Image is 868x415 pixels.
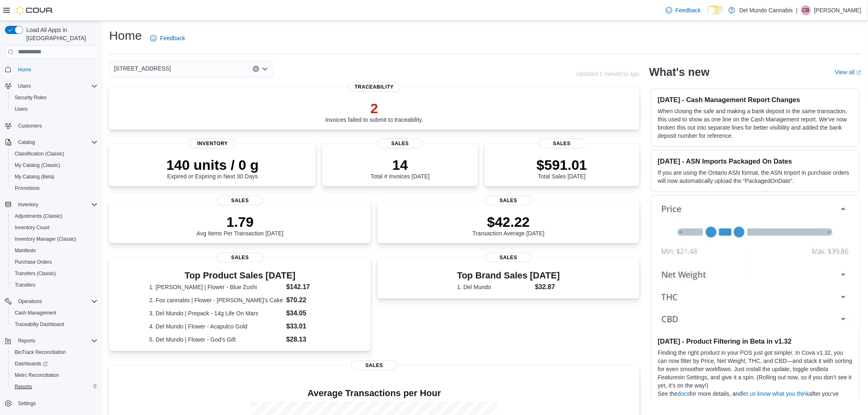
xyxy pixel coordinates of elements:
a: Classification (Classic) [11,149,68,159]
p: | [796,5,798,15]
dd: $34.05 [286,308,331,318]
a: My Catalog (Classic) [11,160,64,170]
button: Settings [2,397,101,409]
span: Operations [15,296,98,306]
span: Users [15,106,27,112]
a: Manifests [11,246,39,255]
dd: $70.22 [286,295,331,305]
h3: [DATE] - Product Filtering in Beta in v1.32 [658,337,853,345]
span: Inventory Manager (Classic) [11,234,98,244]
a: View allExternal link [835,69,861,75]
span: Home [18,66,31,73]
span: Feedback [160,34,185,42]
span: Adjustments (Classic) [15,213,62,219]
button: Open list of options [262,66,268,72]
span: Security Roles [11,93,98,103]
h1: Home [109,27,142,44]
span: Promotions [11,183,98,193]
a: docs [678,390,690,397]
span: [STREET_ADDRESS] [114,64,171,73]
p: $591.01 [537,157,587,173]
button: BioTrack Reconciliation [8,347,101,358]
span: Transfers (Classic) [15,270,56,277]
span: Reports [18,337,35,344]
span: Security Roles [15,94,46,101]
span: Transfers (Classic) [11,269,98,278]
span: Traceability [348,82,400,92]
button: My Catalog (Beta) [8,171,101,182]
button: Reports [15,336,39,346]
h2: What's new [649,66,710,79]
span: Transfers [11,280,98,290]
p: 140 units / 0 g [167,157,259,173]
span: Inventory [190,139,235,148]
dt: 4. Del Mundo | Flower - Acapulco Gold [149,322,283,331]
img: Cova [16,6,53,14]
span: Inventory Count [15,224,50,231]
div: Total # Invoices [DATE] [370,157,429,180]
span: Inventory [15,200,98,210]
p: 1.79 [196,214,283,230]
a: Security Roles [11,93,50,103]
a: Transfers [11,280,39,290]
button: Operations [15,296,46,306]
div: Avg Items Per Transaction [DATE] [196,214,283,237]
span: Reports [15,336,98,346]
p: Finding the right product in your POS just got simpler. In Cova v1.32, you can now filter by Pric... [658,349,853,390]
p: Updated 1 minute(s) ago [576,71,640,77]
button: Users [8,103,101,115]
span: Metrc Reconciliation [15,372,59,379]
button: My Catalog (Classic) [8,160,101,171]
div: Transaction Average [DATE] [473,214,545,237]
h3: [DATE] - Cash Management Report Changes [658,96,853,104]
a: Inventory Manager (Classic) [11,234,80,244]
span: BioTrack Reconciliation [15,349,66,356]
span: Reports [11,382,98,392]
a: My Catalog (Beta) [11,172,58,182]
span: Catalog [18,139,35,146]
span: Home [15,64,98,75]
span: Manifests [15,247,36,254]
span: Promotions [15,185,40,192]
button: Adjustments (Classic) [8,210,101,222]
a: Promotions [11,183,43,193]
h3: [DATE] - ASN Imports Packaged On Dates [658,157,853,165]
button: Home [2,64,101,75]
span: BioTrack Reconciliation [11,347,98,357]
span: Load All Apps in [GEOGRAPHIC_DATA] [23,26,98,42]
span: Purchase Orders [15,259,52,265]
button: Purchase Orders [8,256,101,268]
p: If you are using the Ontario ASN format, the ASN Import in purchase orders will now automatically... [658,169,853,185]
span: Reports [15,383,32,390]
span: Inventory Manager (Classic) [15,236,76,242]
dd: $142.17 [286,282,331,292]
span: Classification (Classic) [11,149,98,159]
span: Settings [18,400,36,407]
span: Inventory [18,201,38,208]
button: Transfers [8,279,101,291]
p: $42.22 [473,214,545,230]
dt: 5. Del Mundo | Flower - God's Gift [149,335,283,344]
button: Inventory [2,199,101,210]
button: Manifests [8,245,101,256]
a: Home [15,65,34,75]
button: Transfers (Classic) [8,268,101,279]
span: Cash Management [11,308,98,318]
span: Sales [377,139,423,148]
button: Cash Management [8,307,101,319]
span: My Catalog (Beta) [11,172,98,182]
span: Users [15,81,98,91]
span: Sales [486,196,532,205]
span: Users [11,104,98,114]
h3: Top Brand Sales [DATE] [457,271,560,280]
button: Classification (Classic) [8,148,101,160]
span: Operations [18,298,42,305]
h4: Average Transactions per Hour [116,388,633,398]
a: Traceabilty Dashboard [11,319,67,329]
a: Dashboards [11,359,51,369]
dd: $28.13 [286,335,331,344]
p: See the for more details, and after you’ve given it a try. [658,390,853,406]
svg: External link [857,70,861,75]
button: Promotions [8,182,101,194]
